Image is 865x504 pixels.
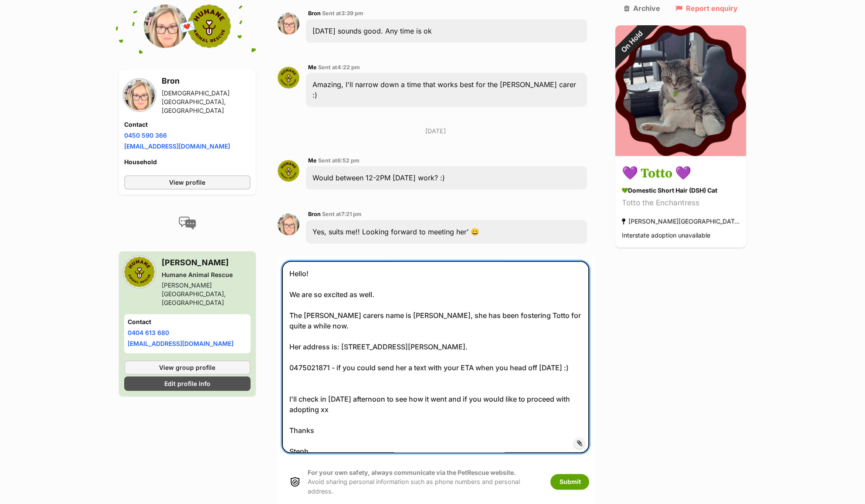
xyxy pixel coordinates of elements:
[169,178,205,187] span: View profile
[318,64,360,71] span: Sent at
[162,257,251,269] h3: [PERSON_NAME]
[177,17,197,36] span: 💌
[624,4,660,12] a: Archive
[675,4,738,12] a: Report enquiry
[322,211,362,217] span: Sent at
[124,120,251,129] h4: Contact
[306,166,587,189] div: Would between 12-2PM [DATE] work? :)
[604,14,660,70] div: On Hold
[278,126,594,135] p: [DATE]
[179,216,196,230] img: conversation-icon-4a6f8262b818ee0b60e3300018af0b2d0b884aa5de6e9bcb8d3d4eeb1a70a7c4.svg
[615,158,746,248] a: 💜 Totto 💜 Domestic Short Hair (DSH) Cat Totto the Enchantress [PERSON_NAME][GEOGRAPHIC_DATA], [GE...
[341,10,363,17] span: 3:39 pm
[124,175,251,189] a: View profile
[622,216,739,227] div: [PERSON_NAME][GEOGRAPHIC_DATA], [GEOGRAPHIC_DATA]
[128,340,234,347] a: [EMAIL_ADDRESS][DOMAIN_NAME]
[162,89,251,115] div: [DEMOGRAPHIC_DATA][GEOGRAPHIC_DATA], [GEOGRAPHIC_DATA]
[622,164,739,184] h3: 💜 Totto 💜
[615,25,746,156] img: 💜 Totto 💜
[162,271,251,279] div: Humane Animal Rescue
[337,64,360,71] span: 4:22 pm
[124,80,155,110] img: Bron profile pic
[164,379,210,388] span: Edit profile info
[308,157,317,164] span: Me
[550,474,589,490] button: Submit
[622,186,739,195] div: Domestic Short Hair (DSH) Cat
[124,257,155,287] img: Humane Animal Rescue profile pic
[337,157,360,164] span: 6:52 pm
[622,197,739,209] div: Totto the Enchantress
[162,75,251,87] h3: Bron
[128,318,247,326] h4: Contact
[124,360,251,375] a: View group profile
[308,64,317,71] span: Me
[124,376,251,391] a: Edit profile info
[615,149,746,158] a: On Hold
[306,73,587,107] div: Amazing, I'll narrow down a time that works best for the [PERSON_NAME] carer :)
[341,211,362,217] span: 7:21 pm
[124,158,251,166] h4: Household
[278,213,299,235] img: Bron profile pic
[124,142,230,150] a: [EMAIL_ADDRESS][DOMAIN_NAME]
[159,363,215,372] span: View group profile
[278,13,299,34] img: Bron profile pic
[144,4,187,48] img: Bron profile pic
[187,4,231,48] img: Humane Animal Rescue profile pic
[128,329,169,336] a: 0404 613 680
[306,220,587,244] div: Yes, suits me!! Looking forward to meeting her’ 😀
[162,281,251,307] div: [PERSON_NAME][GEOGRAPHIC_DATA], [GEOGRAPHIC_DATA]
[308,10,321,17] span: Bron
[278,160,299,182] img: Stephanie Gregg profile pic
[306,19,587,43] div: [DATE] sounds good. Any time is ok
[322,10,363,17] span: Sent at
[622,232,710,239] span: Interstate adoption unavailable
[124,132,167,139] a: 0450 590 366
[318,157,360,164] span: Sent at
[308,211,321,217] span: Bron
[308,469,516,476] strong: For your own safety, always communicate via the PetRescue website.
[308,468,542,496] p: Avoid sharing personal information such as phone numbers and personal address.
[278,67,299,88] img: Stephanie Gregg profile pic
